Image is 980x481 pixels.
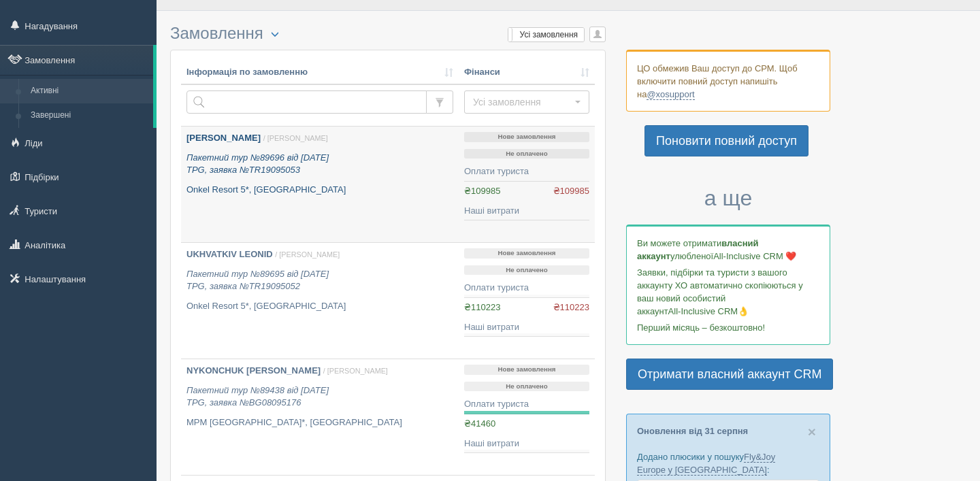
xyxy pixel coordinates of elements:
[553,185,589,198] span: ₴109985
[637,266,819,318] p: Заявки, підбірки та туристи з вашого аккаунту ХО автоматично скопіюються у ваш новий особистий ак...
[473,95,572,109] span: Усі замовлення
[464,132,589,142] p: Нове замовлення
[181,127,459,242] a: [PERSON_NAME] / [PERSON_NAME] Пакетний тур №89696 від [DATE]TPG, заявка №TR19095053 Onkel Resort ...
[464,265,589,276] p: Не оплачено
[170,24,606,43] h3: Замовлення
[263,134,328,142] span: / [PERSON_NAME]
[186,66,453,79] a: Інформація по замовленню
[626,359,833,390] a: Отримати власний аккаунт CRM
[186,249,273,259] b: UKHVATKIV LEONID
[464,437,589,450] div: Наші витрати
[464,248,589,259] p: Нове замовлення
[323,367,388,375] span: / [PERSON_NAME]
[464,282,589,295] div: Оплати туриста
[637,321,819,334] p: Перший місяць – безкоштовно!
[464,382,589,392] p: Не оплачено
[464,66,589,79] a: Фінанси
[464,418,495,429] span: ₴41460
[181,243,459,359] a: UKHVATKIV LEONID / [PERSON_NAME] Пакетний тур №89695 від [DATE]TPG, заявка №TR19095052 Onkel Reso...
[626,50,830,112] div: ЦО обмежив Ваш доступ до СРМ. Щоб включити повний доступ напишіть на
[24,79,153,103] a: Активні
[186,416,453,429] p: MPM [GEOGRAPHIC_DATA]*, [GEOGRAPHIC_DATA]
[637,426,748,436] a: Оновлення від 31 серпня
[186,152,329,176] i: Пакетний тур №89696 від [DATE] TPG, заявка №TR19095053
[464,398,589,411] div: Оплати туриста
[186,385,329,408] i: Пакетний тур №89438 від [DATE] TPG, заявка №BG08095176
[637,452,775,476] a: Fly&Joy Europe у [GEOGRAPHIC_DATA]
[275,250,340,259] span: / [PERSON_NAME]
[24,103,153,128] a: Завершені
[626,186,830,210] h3: а ще
[637,237,819,263] p: Ви можете отримати улюбленої
[553,301,589,314] span: ₴110223
[464,165,589,178] div: Оплати туриста
[464,365,589,375] p: Нове замовлення
[808,425,816,439] button: Close
[647,89,694,100] a: @xosupport
[181,359,459,475] a: NYKONCHUK [PERSON_NAME] / [PERSON_NAME] Пакетний тур №89438 від [DATE]TPG, заявка №BG08095176 MPM...
[464,149,589,159] p: Не оплачено
[808,424,816,439] span: ×
[464,321,589,334] div: Наші витрати
[464,302,500,312] span: ₴110223
[508,28,584,42] label: Усі замовлення
[186,300,453,313] p: Onkel Resort 5*, [GEOGRAPHIC_DATA]
[637,450,819,476] p: Додано плюсики у пошуку :
[668,306,749,316] span: All-Inclusive CRM👌
[637,238,759,261] b: власний аккаунт
[464,90,589,114] button: Усі замовлення
[186,133,261,143] b: [PERSON_NAME]
[644,125,808,156] a: Поновити повний доступ
[186,90,427,114] input: Пошук за номером замовлення, ПІБ або паспортом туриста
[186,184,453,197] p: Onkel Resort 5*, [GEOGRAPHIC_DATA]
[464,205,589,218] div: Наші витрати
[713,251,796,261] span: All-Inclusive CRM ❤️
[186,365,321,376] b: NYKONCHUK [PERSON_NAME]
[186,269,329,292] i: Пакетний тур №89695 від [DATE] TPG, заявка №TR19095052
[464,186,500,196] span: ₴109985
